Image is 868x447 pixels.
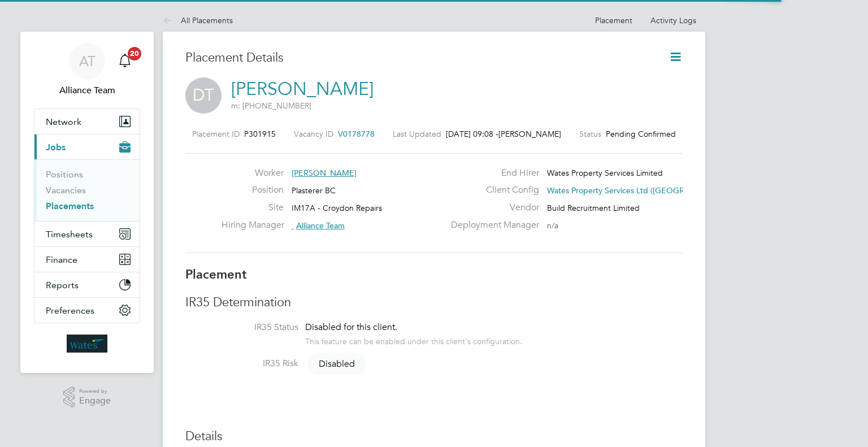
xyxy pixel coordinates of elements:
span: [DATE] 09:08 - [446,129,498,139]
label: Last Updated [393,129,441,139]
span: Wates Property Services Ltd ([GEOGRAPHIC_DATA]… [547,185,742,196]
span: Network [46,116,81,127]
button: Network [34,109,140,134]
b: Placement [185,267,247,282]
nav: Main navigation [20,32,154,373]
span: Reports [46,280,79,290]
span: Plasterer BC [292,185,336,196]
label: Hiring Manager [222,219,284,231]
span: Confirmed [638,129,676,139]
a: Vacancies [46,185,86,196]
span: Alliance Team [34,84,140,97]
span: [PERSON_NAME] [498,129,561,139]
button: Preferences [34,298,140,323]
label: Worker [222,167,284,179]
span: Build Recruitment Limited [547,203,640,213]
label: IR35 Status [185,322,298,333]
label: Site [222,202,284,214]
label: Status [579,129,601,139]
label: IR35 Risk [185,358,298,370]
span: Disabled [307,353,366,375]
label: Deployment Manager [444,219,539,231]
span: [PERSON_NAME] [292,168,357,178]
span: Pending [606,129,636,139]
span: Jobs [46,142,66,153]
span: Wates Property Services Limited [547,168,663,178]
div: This feature can be enabled under this client's configuration. [305,333,522,346]
a: Placements [46,201,94,211]
label: Position [222,184,284,196]
span: 20 [128,47,141,60]
span: DT [185,77,222,114]
span: Powered by [79,387,111,396]
h3: Placement Details [185,50,652,66]
span: Alliance Team [296,220,345,231]
span: Timesheets [46,229,93,240]
label: Placement ID [192,129,240,139]
span: V0178778 [338,129,375,139]
button: Finance [34,247,140,272]
h3: Details [185,428,683,445]
button: Jobs [34,134,140,159]
span: Engage [79,396,111,406]
a: Powered byEngage [63,387,111,408]
label: Vendor [444,202,539,214]
span: P301915 [244,129,276,139]
button: Timesheets [34,222,140,246]
a: 20 [114,43,136,79]
img: wates-logo-retina.png [67,335,107,353]
span: Preferences [46,305,94,316]
span: m: [PHONE_NUMBER] [231,101,311,111]
span: n/a [547,220,558,231]
label: End Hirer [444,167,539,179]
label: Vacancy ID [294,129,333,139]
label: Client Config [444,184,539,196]
a: ATAlliance Team [34,43,140,97]
h3: IR35 Determination [185,294,683,311]
span: IM17A - Croydon Repairs [292,203,382,213]
span: AT [79,54,96,68]
a: Activity Logs [650,15,696,25]
a: Placement [595,15,632,25]
button: Reports [34,272,140,297]
a: All Placements [163,15,233,25]
span: Finance [46,254,77,265]
a: [PERSON_NAME] [231,78,374,100]
a: Go to home page [34,335,140,353]
div: Jobs [34,159,140,221]
span: Disabled for this client. [305,322,397,333]
a: Positions [46,169,83,180]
